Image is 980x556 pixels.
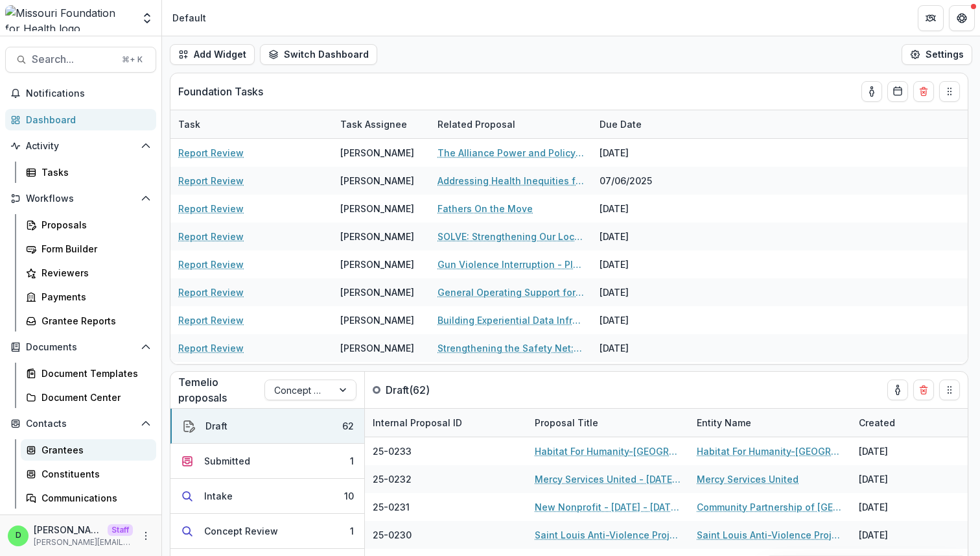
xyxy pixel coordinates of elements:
span: Activity [26,141,135,152]
div: Task Assignee [332,117,415,131]
div: [DATE] [859,500,888,514]
a: Document Center [21,387,156,408]
a: Report Review [178,285,244,299]
button: Delete card [913,380,934,400]
button: Settings [902,44,972,65]
span: 25-0232 [373,472,412,486]
div: Due Date [592,117,649,131]
div: Task [170,117,208,131]
div: [DATE] [859,444,888,458]
div: [PERSON_NAME] [340,285,414,299]
div: Proposal Title [527,409,689,437]
button: Drag [939,380,960,400]
a: Grantee Reports [21,310,156,332]
div: [DATE] [592,195,689,223]
a: New Nonprofit - [DATE] - [DATE] Request for Concept Papers [535,500,681,514]
a: Report Review [178,230,244,243]
button: Delete card [913,81,934,102]
div: Default [172,11,206,25]
div: ⌘ + K [119,53,145,67]
span: Notifications [26,88,151,99]
a: The Alliance Power and Policy Action (PPAG) [437,146,584,160]
span: Workflows [26,193,135,204]
div: Task Assignee [332,110,430,138]
button: Get Help [949,5,975,31]
a: Communications [21,487,156,509]
span: 25-0233 [373,444,412,458]
a: Mercy Services United [697,472,799,486]
div: Submitted [204,454,250,468]
a: Community Partnership of [GEOGRAPHIC_DATA][US_STATE] [697,500,843,514]
a: Habitat For Humanity-[GEOGRAPHIC_DATA] Area - [DATE] - [DATE] Request for Concept Papers [535,444,681,458]
button: Add Widget [170,44,255,65]
p: Staff [108,524,133,536]
div: Related Proposal [430,110,592,138]
div: Due Date [592,110,689,138]
div: Entity Name [689,416,759,429]
div: Intake [204,489,233,503]
button: More [138,528,154,544]
div: [DATE] [859,528,888,542]
a: Saint Louis Anti-Violence Project [697,528,843,542]
button: Drag [939,81,960,102]
div: Internal Proposal ID [365,409,527,437]
button: Notifications [5,83,156,104]
div: Communications [41,491,146,505]
button: Concept Review1 [170,514,364,549]
div: Entity Name [689,409,851,437]
div: Tasks [41,165,146,179]
div: [DATE] [592,139,689,167]
div: Dashboard [26,113,146,127]
div: 62 [342,419,354,433]
a: Proposals [21,214,156,236]
button: Calendar [887,81,908,102]
button: Open Contacts [5,413,156,434]
button: toggle-assigned-to-me [861,81,882,102]
button: Open Activity [5,136,156,156]
div: [DATE] [592,278,689,306]
div: [PERSON_NAME] [340,174,414,187]
button: Open Workflows [5,188,156,209]
button: Open Documents [5,337,156,357]
a: Saint Louis Anti-Violence Project - [DATE] - [DATE] Request for Concept Papers [535,528,681,542]
div: Draft [205,419,227,433]
div: Constituents [41,467,146,481]
p: Draft ( 62 ) [386,382,483,398]
button: Open Data & Reporting [5,514,156,535]
div: Task [170,110,332,138]
div: [DATE] [592,250,689,278]
div: 10 [344,489,354,503]
a: Report Review [178,202,244,215]
button: Switch Dashboard [260,44,377,65]
div: Grantees [41,443,146,457]
nav: breadcrumb [167,8,211,27]
a: Strengthening the Safety Net: Increasing Food Security Among Seniors [437,341,584,355]
a: Grantees [21,439,156,461]
button: toggle-assigned-to-me [887,380,908,400]
span: Contacts [26,418,135,429]
div: Created [851,416,903,429]
div: 07/06/2025 [592,167,689,195]
a: Constituents [21,463,156,485]
a: Report Review [178,174,244,187]
p: Temelio proposals [178,374,264,405]
div: Form Builder [41,242,146,256]
img: Missouri Foundation for Health logo [5,5,133,31]
div: [DATE] [592,306,689,334]
a: Building Experiential Data Infrastructure to Elevate Community Voice [437,313,584,327]
button: Intake10 [170,479,364,514]
div: [PERSON_NAME] [340,313,414,327]
button: Draft62 [170,409,364,444]
div: Concept Review [204,524,278,538]
a: Dashboard [5,109,156,130]
div: Grantee Reports [41,314,146,328]
span: Documents [26,342,135,353]
button: Open entity switcher [138,5,156,31]
div: Proposals [41,218,146,232]
a: Report Review [178,341,244,355]
span: Search... [32,53,114,66]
